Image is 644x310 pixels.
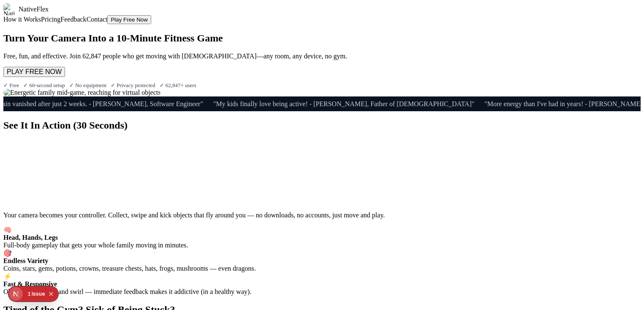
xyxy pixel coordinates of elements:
[111,82,155,89] span: ✓ Privacy protected
[23,82,65,89] span: ✓ 60‑second setup
[60,16,86,23] a: Feedback
[3,288,641,296] div: Objects zip, bounce and swirl — immediate feedback makes it addictive (in a healthy way).
[160,82,196,89] span: ✓ 62,847+ users
[3,241,641,249] div: Full‑body gameplay that gets your whole family moving in minutes.
[107,15,151,24] button: Play Free Now
[3,280,57,288] strong: Fast & Responsive
[3,16,41,23] a: How it Works
[3,140,130,203] video: Your browser does not support the video tag.
[41,16,60,23] a: Pricing
[3,67,65,77] button: Start Playing Now
[69,82,106,89] span: ✓ No equipment
[3,33,641,44] h1: Turn Your Camera Into a 10‑Minute Fitness Game
[87,16,108,23] a: Contact
[3,226,641,234] div: 🧠
[3,120,641,131] h2: See It In Action (30 Seconds)
[3,234,58,241] strong: Head, Hands, Legs
[3,272,641,280] div: ⚡
[3,257,48,264] strong: Endless Variety
[3,82,19,89] span: ✓ Free
[3,52,641,60] p: Free, fun, and effective. Join 62,847 people who get moving with [DEMOGRAPHIC_DATA]—any room, any...
[3,211,641,219] p: Your camera becomes your controller. Collect, swipe and kick objects that fly around you — no dow...
[19,5,49,13] span: NativeFlex
[3,249,641,257] div: 🎯
[7,68,62,75] span: Play Free Now
[3,265,641,272] div: Coins, stars, gems, potions, crowns, treasure chests, hats, frogs, mushrooms — even dragons.
[3,3,15,15] img: NativeFlex
[3,89,160,96] img: Energetic family mid-game, reaching for virtual objects
[213,100,474,107] span: "My kids finally love being active! - [PERSON_NAME], Father of [DEMOGRAPHIC_DATA]"
[3,96,641,111] div: Social proof ticker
